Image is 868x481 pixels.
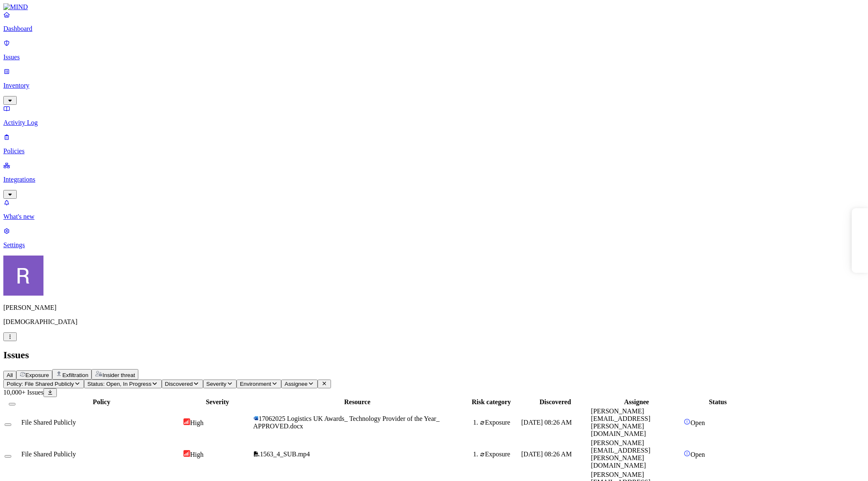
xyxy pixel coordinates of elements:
[521,419,572,426] span: [DATE] 08:26 AM
[5,455,11,458] button: Select row
[684,450,690,457] img: status-open
[190,419,204,426] span: High
[183,398,252,406] div: Severity
[165,381,193,387] span: Discovered
[21,451,76,458] span: File Shared Publicly
[684,398,752,406] div: Status
[183,450,190,457] img: severity-high
[3,389,43,396] span: 10,000+ Issues
[206,381,227,387] span: Severity
[591,398,682,406] div: Assignee
[3,213,865,220] p: What's new
[102,372,135,378] span: Insider threat
[3,349,865,361] h2: Issues
[62,372,88,378] span: Exfiltration
[3,241,865,249] p: Settings
[591,439,650,469] span: [PERSON_NAME][EMAIL_ADDRESS][PERSON_NAME][DOMAIN_NAME]
[3,119,865,127] p: Activity Log
[3,82,865,89] p: Inventory
[260,451,310,458] span: 1563_4_SUB.mp4
[3,25,865,33] p: Dashboard
[3,176,865,183] p: Integrations
[285,381,308,387] span: Assignee
[25,372,49,378] span: Exposure
[3,318,865,326] p: [DEMOGRAPHIC_DATA]
[21,419,76,426] span: File Shared Publicly
[3,53,865,61] p: Issues
[684,418,690,425] img: status-open
[240,381,271,387] span: Environment
[3,3,28,11] img: MIND
[253,415,259,421] img: microsoft-word
[591,408,650,437] span: [PERSON_NAME][EMAIL_ADDRESS][PERSON_NAME][DOMAIN_NAME]
[190,451,204,458] span: High
[3,304,865,311] p: [PERSON_NAME]
[480,451,519,458] div: Exposure
[7,372,13,378] span: All
[480,419,519,426] div: Exposure
[463,398,519,406] div: Risk category
[253,398,461,406] div: Resource
[21,398,182,406] div: Policy
[183,418,190,425] img: severity-high
[253,415,440,430] span: 17062025 Logistics UK Awards_ Technology Provider of the Year_ APPROVED.docx
[521,451,572,458] span: [DATE] 08:26 AM
[690,419,705,426] span: Open
[3,147,865,155] p: Policies
[9,403,15,405] button: Select all
[87,381,151,387] span: Status: Open, In Progress
[3,256,43,296] img: Rich Thompson
[7,381,74,387] span: Policy: File Shared Publicly
[5,423,11,426] button: Select row
[521,398,589,406] div: Discovered
[690,451,705,458] span: Open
